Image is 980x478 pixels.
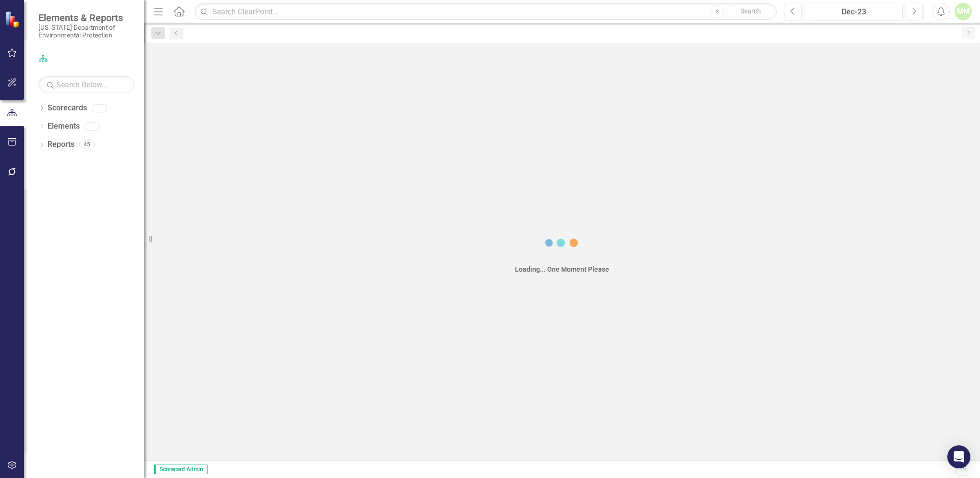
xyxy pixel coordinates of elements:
[48,139,74,150] a: Reports
[38,24,135,39] small: [US_STATE] Department of Environmental Protection
[154,465,208,474] span: Scorecard Admin
[726,5,774,18] button: Search
[195,3,777,20] input: Search ClearPoint...
[38,76,135,93] input: Search Below...
[740,7,761,15] span: Search
[955,3,972,20] button: MM
[515,264,609,274] div: Loading... One Moment Please
[808,6,899,18] div: Dec-23
[79,141,95,149] div: 45
[5,11,22,28] img: ClearPoint Strategy
[48,103,87,114] a: Scorecards
[48,121,80,132] a: Elements
[947,445,970,468] div: Open Intercom Messenger
[38,12,135,24] span: Elements & Reports
[805,3,903,20] button: Dec-23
